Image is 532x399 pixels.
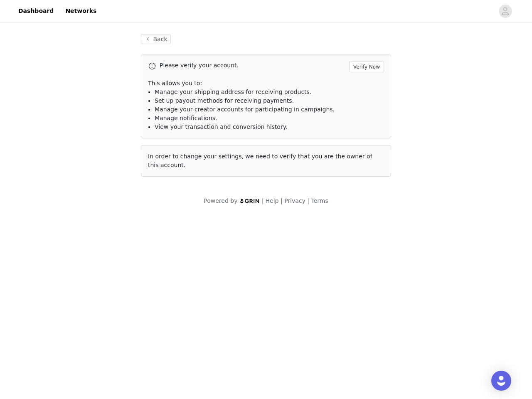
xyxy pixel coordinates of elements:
[155,123,287,130] span: View your transaction and conversion history.
[155,115,217,121] span: Manage notifications.
[501,5,509,18] div: avatar
[141,34,171,44] button: Back
[281,197,283,204] span: |
[60,2,101,20] a: Networks
[349,61,384,72] button: Verify Now
[284,197,305,204] a: Privacy
[204,197,237,204] span: Powered by
[160,61,346,70] p: Please verify your account.
[307,197,309,204] span: |
[155,106,335,113] span: Manage your creator accounts for participating in campaigns.
[491,371,511,391] div: Open Intercom Messenger
[148,79,384,88] p: This allows you to:
[266,197,279,204] a: Help
[155,89,311,95] span: Manage your shipping address for receiving products.
[148,153,372,168] span: In order to change your settings, we need to verify that you are the owner of this account.
[311,197,328,204] a: Terms
[262,197,264,204] span: |
[13,2,59,20] a: Dashboard
[155,97,294,104] span: Set up payout methods for receiving payments.
[239,198,260,204] img: logo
